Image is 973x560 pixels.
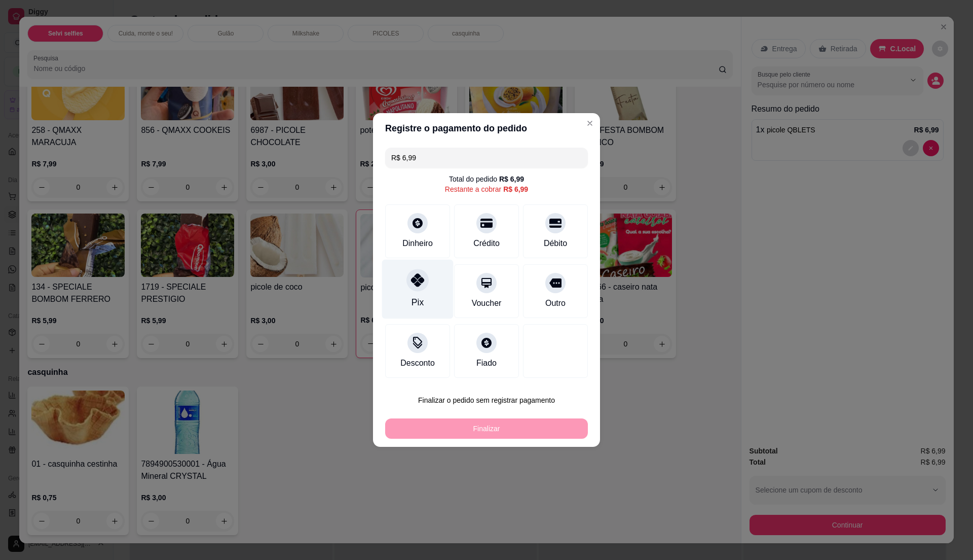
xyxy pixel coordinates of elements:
header: Registre o pagamento do pedido [373,113,600,144]
button: Finalizar o pedido sem registrar pagamento [385,390,588,410]
div: Pix [411,296,424,309]
div: Restante a cobrar [445,184,528,194]
input: Ex.: hambúrguer de cordeiro [391,148,582,168]
div: Fiado [476,357,497,369]
div: Desconto [400,357,435,369]
div: Voucher [472,297,502,309]
div: R$ 6,99 [499,174,524,184]
div: Total do pedido [449,174,524,184]
div: Outro [545,297,566,309]
div: Dinheiro [402,237,433,250]
div: R$ 6,99 [503,184,528,194]
div: Débito [544,237,567,250]
div: Crédito [473,237,500,250]
button: Close [582,115,598,131]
